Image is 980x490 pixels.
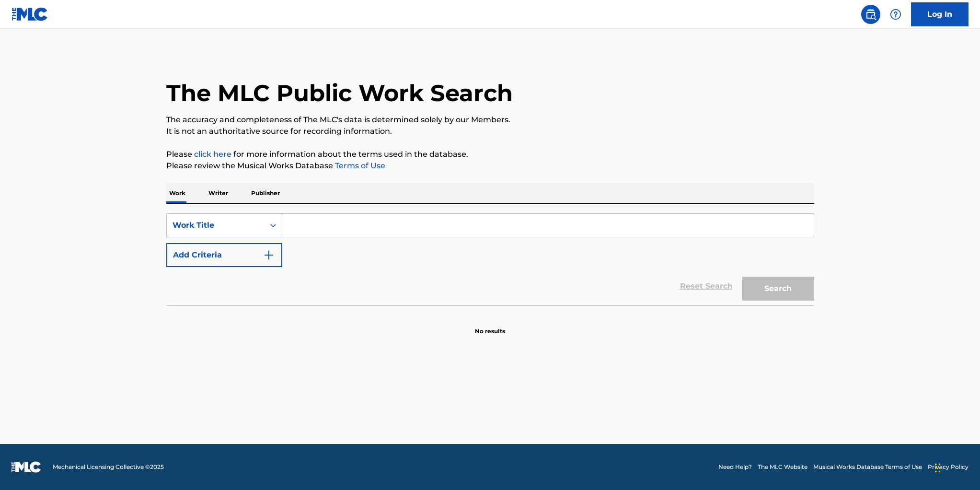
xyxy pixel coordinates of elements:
a: Musical Works Database Terms of Use [813,463,922,471]
p: Please for more information about the terms used in the database. [166,149,814,160]
a: Terms of Use [333,161,385,170]
a: Privacy Policy [928,463,968,471]
span: Mechanical Licensing Collective © 2025 [53,463,164,471]
img: logo [12,461,41,473]
img: search [865,9,876,20]
button: Add Criteria [166,243,282,267]
p: No results [475,315,505,336]
p: The accuracy and completeness of The MLC's data is determined solely by our Members. [166,114,814,126]
iframe: Chat Widget [932,444,980,490]
a: The MLC Website [758,463,807,471]
p: Writer [206,183,231,203]
p: Publisher [248,183,283,203]
h1: The MLC Public Work Search [166,79,513,107]
p: Please review the Musical Works Database [166,160,814,172]
div: Work Title [173,220,259,231]
div: Drag [935,454,941,482]
a: Need Help? [718,463,752,471]
img: MLC Logo [12,7,48,21]
a: Log In [911,2,968,26]
div: Help [886,5,905,24]
img: help [890,9,901,20]
a: click here [194,150,231,159]
p: It is not an authoritative source for recording information. [166,126,814,137]
form: Search Form [166,213,814,305]
img: 9d2ae6d4665cec9f34b9.svg [263,249,275,261]
p: Work [166,183,188,203]
a: Public Search [861,5,880,24]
